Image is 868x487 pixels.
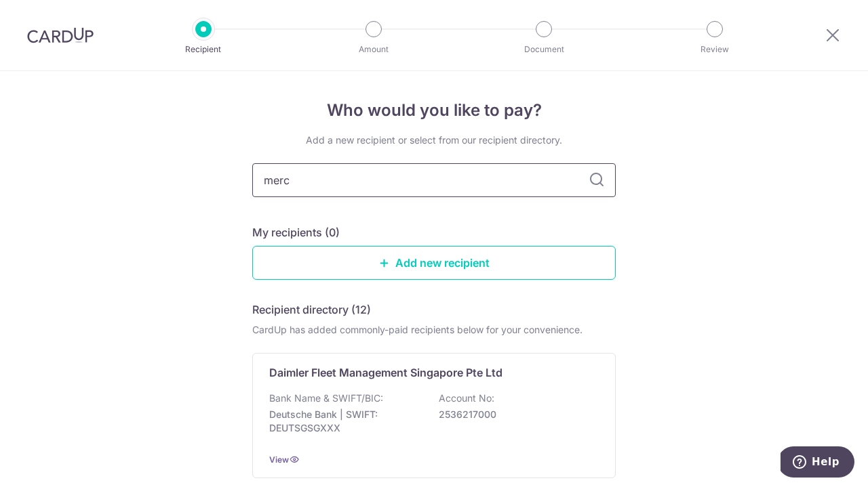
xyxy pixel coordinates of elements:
[252,301,371,318] h5: Recipient directory (12)
[252,224,340,240] h5: My recipients (0)
[269,408,421,435] p: Deutsche Bank | SWIFT: DEUTSGSGXXX
[252,323,616,337] div: CardUp has added commonly-paid recipients below for your convenience.
[323,43,424,56] p: Amount
[27,27,94,43] img: CardUp
[252,163,616,197] input: Search for any recipient here
[439,408,591,421] p: 2536217000
[252,246,616,280] a: Add new recipient
[252,98,616,123] h4: Who would you like to pay?
[494,43,594,56] p: Document
[439,391,494,405] p: Account No:
[269,391,383,405] p: Bank Name & SWIFT/BIC:
[252,133,616,147] div: Add a new recipient or select from our recipient directory.
[269,364,502,381] p: Daimler Fleet Management Singapore Pte Ltd
[781,446,854,480] iframe: Opens a widget where you can find more information
[665,43,765,56] p: Review
[269,454,289,465] a: View
[153,43,254,56] p: Recipient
